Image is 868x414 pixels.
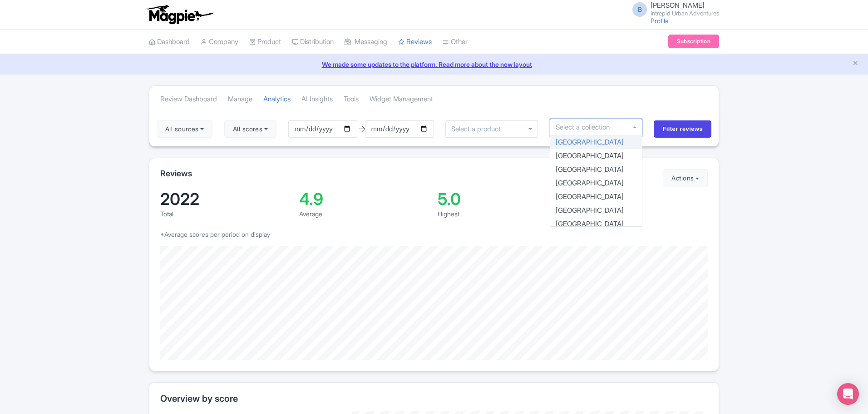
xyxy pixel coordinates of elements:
a: Subscription [668,35,719,48]
a: B [PERSON_NAME] Intrepid Urban Adventures [627,2,719,16]
div: Highest [438,209,569,219]
div: Average [299,209,431,219]
div: [GEOGRAPHIC_DATA] [550,163,642,176]
span: B [632,2,647,17]
p: *Average scores per period on display [160,229,708,239]
div: [GEOGRAPHIC_DATA] [550,190,642,204]
div: 4.9 [299,191,431,207]
input: Select a collection [556,123,616,131]
small: Intrepid Urban Adventures [651,10,719,16]
span: [PERSON_NAME] [651,1,705,10]
div: [GEOGRAPHIC_DATA] [550,176,642,190]
div: 5.0 [438,191,569,207]
h2: Reviews [160,169,192,178]
a: Profile [651,17,669,25]
a: We made some updates to the platform. Read more about the new layout [5,60,863,69]
a: Analytics [263,87,291,112]
a: AI Insights [301,87,333,112]
a: Company [201,30,238,55]
a: Manage [228,87,252,112]
input: Filter reviews [654,120,711,138]
a: Distribution [292,30,334,55]
input: Select a product [451,125,506,133]
img: logo-ab69f6fb50320c5b225c76a69d11143b.png [144,5,215,25]
a: Tools [344,87,359,112]
a: Messaging [345,30,387,55]
div: [GEOGRAPHIC_DATA] [550,135,642,149]
a: Review Dashboard [160,87,217,112]
div: [GEOGRAPHIC_DATA] [550,204,642,217]
div: Total [160,209,292,219]
div: [GEOGRAPHIC_DATA] [550,149,642,163]
button: Close announcement [852,59,859,69]
a: Dashboard [149,30,190,55]
button: All sources [157,120,212,138]
button: Actions [663,169,708,187]
div: [GEOGRAPHIC_DATA] [550,217,642,231]
a: Widget Management [370,87,433,112]
h2: Overview by score [160,394,708,404]
div: Open Intercom Messenger [837,383,859,405]
button: All scores [224,120,276,138]
a: Product [249,30,281,55]
a: Other [443,30,468,55]
a: Reviews [398,30,432,55]
div: 2022 [160,191,292,207]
